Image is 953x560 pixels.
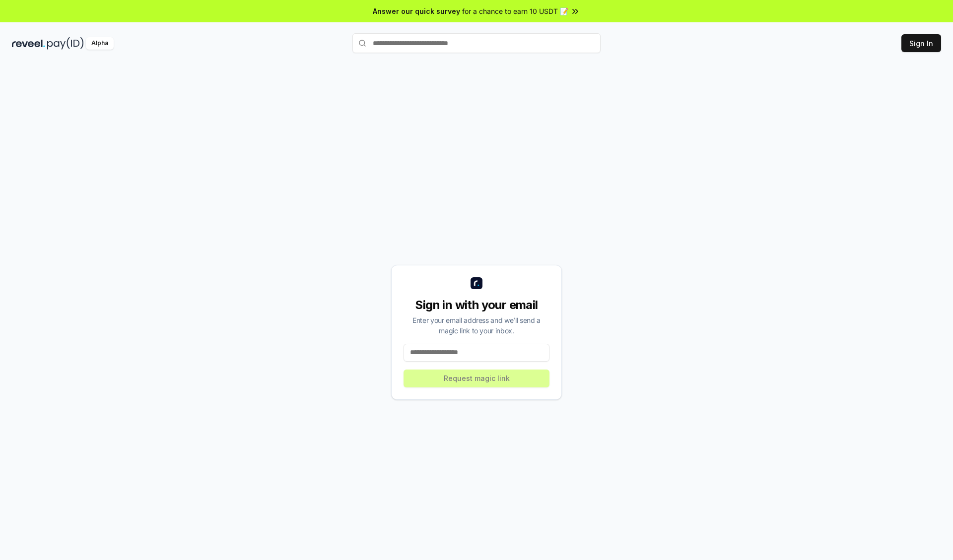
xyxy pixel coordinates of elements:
div: Sign in with your email [404,297,549,313]
span: Answer our quick survey [373,6,460,16]
img: logo_small [471,277,482,289]
button: Sign In [901,34,941,52]
div: Alpha [86,37,114,50]
div: Enter your email address and we’ll send a magic link to your inbox. [404,315,549,336]
span: for a chance to earn 10 USDT 📝 [462,6,568,16]
img: pay_id [47,37,84,50]
img: reveel_dark [12,37,45,50]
